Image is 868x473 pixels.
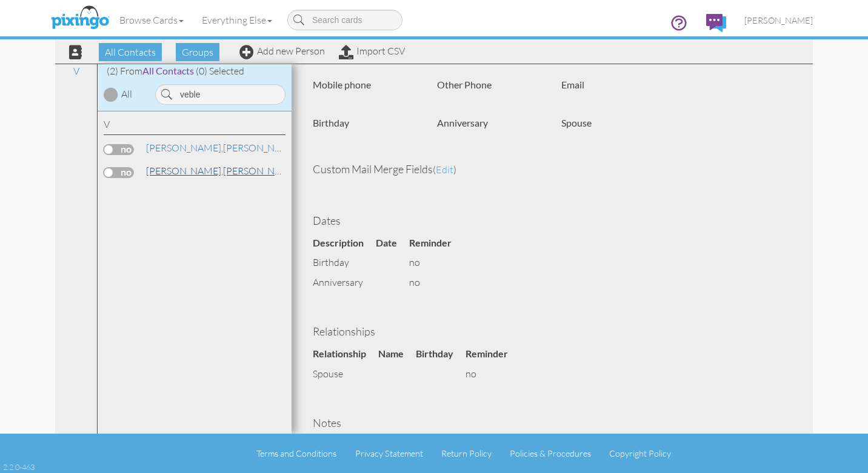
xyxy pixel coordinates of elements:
a: Return Policy [441,448,492,458]
h4: Relationships [313,326,792,338]
th: Name [378,344,416,364]
strong: Spouse [561,117,592,128]
th: Reminder [466,344,520,364]
td: anniversary [313,273,376,293]
img: comments.svg [706,14,726,32]
div: 2.2.0-463 [3,461,35,472]
th: Reminder [409,233,464,253]
h4: Dates [313,215,792,227]
td: birthday [313,253,376,273]
div: (2) From [98,64,292,78]
a: Browse Cards [110,5,193,35]
span: ( ) [433,164,456,176]
th: Description [313,233,376,253]
a: Policies & Procedures [510,448,591,458]
a: Import CSV [339,45,405,57]
h4: Custom Mail Merge Fields [313,164,792,176]
img: pixingo logo [48,3,112,33]
a: Terms and Conditions [256,448,336,458]
th: Birthday [416,344,466,364]
th: Relationship [313,344,378,364]
a: Privacy Statement [355,448,423,458]
a: Everything Else [193,5,281,35]
strong: Other Phone [437,79,492,90]
a: Add new Person [239,45,325,57]
span: [PERSON_NAME], [146,165,223,177]
a: [PERSON_NAME] [145,164,299,178]
span: [PERSON_NAME] [744,15,813,25]
span: Groups [176,43,219,61]
strong: Mobile phone [313,79,371,90]
h4: Notes [313,417,792,429]
td: no [466,364,520,384]
strong: Email [561,79,584,90]
td: spouse [313,364,378,384]
a: [PERSON_NAME] [145,141,299,155]
div: V [104,117,285,135]
input: Search cards [287,10,402,30]
strong: Anniversary [437,117,488,128]
td: no [409,253,464,273]
th: Date [376,233,409,253]
span: edit [436,164,453,176]
span: All Contacts [142,65,194,76]
span: All Contacts [99,43,162,61]
a: V [67,64,85,78]
a: [PERSON_NAME] [735,5,822,36]
span: (0) Selected [196,65,244,77]
span: [PERSON_NAME], [146,142,223,154]
div: All [121,87,132,101]
td: no [409,273,464,293]
a: Copyright Policy [609,448,671,458]
strong: Birthday [313,117,349,128]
